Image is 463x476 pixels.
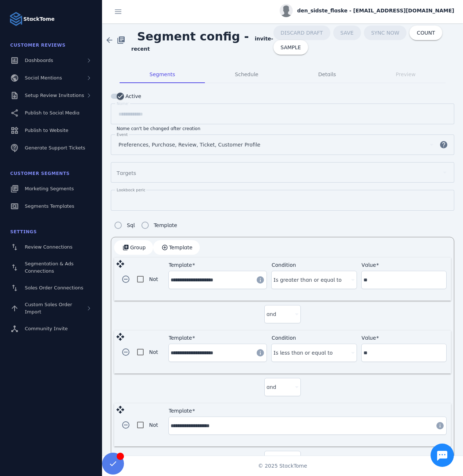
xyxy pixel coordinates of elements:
[117,36,125,44] mat-icon: library_books
[318,72,336,77] span: Details
[362,262,376,268] mat-label: Value
[281,45,301,50] span: SAMPLE
[4,105,98,121] a: Publish to Social Media
[4,140,98,156] a: Generate Support Tickets
[280,4,293,17] img: profile.jpg
[4,280,98,296] a: Sales Order Connections
[4,321,98,337] a: Community Invite
[4,257,98,278] a: Segmentation & Ads Connections
[9,12,23,26] img: Logo image
[273,276,342,284] span: Is greater than or equal to
[125,221,135,230] label: Sql
[149,72,175,77] span: Segments
[25,244,73,250] span: Review Connections
[25,326,68,331] span: Community Invite
[117,101,128,106] mat-label: Name
[25,128,68,133] span: Publish to Website
[256,348,265,357] mat-icon: info
[417,30,435,35] span: COUNT
[10,43,66,48] span: Customer Reviews
[148,421,158,429] label: Not
[10,171,70,176] span: Customer Segments
[111,218,177,233] mat-radio-group: Segment config type
[131,36,273,52] strong: invite-recent
[273,348,333,357] span: Is less than or equal to
[25,302,72,315] span: Custom Sales Order Import
[435,140,452,149] mat-icon: help
[4,239,98,255] a: Review Connections
[4,122,98,138] a: Publish to Website
[25,145,85,151] span: Generate Support Tickets
[25,110,79,116] span: Publish to Social Media
[117,188,148,192] mat-label: Lookback period
[25,285,83,290] span: Sales Order Connections
[25,93,84,98] span: Setup Review Invitations
[111,134,454,162] mat-form-field: Segment events
[25,75,62,81] span: Social Mentions
[4,181,98,197] a: Marketing Segments
[272,335,296,341] mat-label: Condition
[280,4,454,17] button: den_sidste_flaske - [EMAIL_ADDRESS][DOMAIN_NAME]
[23,15,55,23] strong: StackTome
[266,310,276,319] span: and
[117,124,201,132] mat-hint: Name can't be changed after creation
[171,348,252,357] input: Template
[235,72,258,77] span: Schedule
[25,203,74,209] span: Segments Templates
[169,262,192,268] mat-label: Template
[153,240,200,255] button: Template
[258,462,307,470] span: © 2025 StackTome
[436,421,444,430] mat-icon: info
[171,276,252,284] input: Template
[25,186,74,191] span: Marketing Segments
[169,408,192,414] mat-label: Template
[131,24,255,49] span: Segment config -
[362,335,376,341] mat-label: Value
[130,245,146,250] span: Group
[124,92,141,101] label: Active
[148,275,158,284] label: Not
[266,383,276,391] span: and
[152,221,177,230] label: Template
[171,421,431,430] input: Template
[114,240,153,255] button: Group
[111,162,454,190] mat-form-field: Segment targets
[10,229,37,234] span: Settings
[272,262,296,268] mat-label: Condition
[117,170,136,176] mat-label: Targets
[409,26,442,40] button: COUNT
[111,104,454,132] mat-form-field: Segment name
[118,140,260,149] span: Preferences, Purchase, Review, Ticket, Customer Profile
[148,348,158,356] label: Not
[169,335,192,341] mat-label: Template
[256,276,265,284] mat-icon: info
[273,40,308,55] button: SAMPLE
[25,261,74,274] span: Segmentation & Ads Connections
[117,132,130,137] mat-label: Events
[297,7,454,15] span: den_sidste_flaske - [EMAIL_ADDRESS][DOMAIN_NAME]
[25,58,53,63] span: Dashboards
[169,245,192,250] span: Template
[4,198,98,214] a: Segments Templates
